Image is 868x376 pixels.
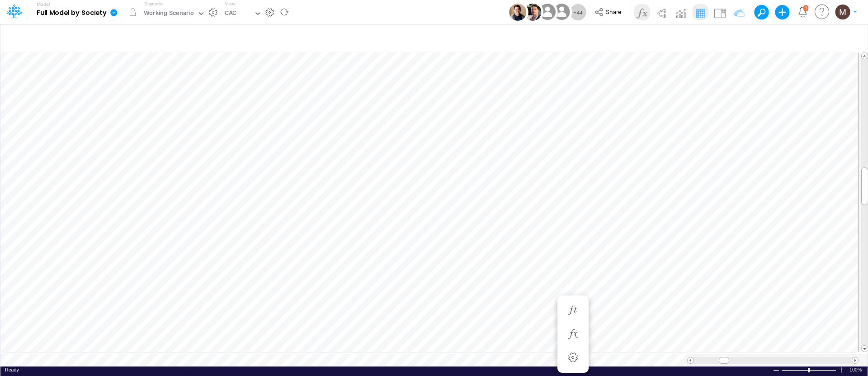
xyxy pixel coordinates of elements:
img: User Image Icon [552,2,572,22]
div: Zoom [808,368,810,372]
div: Zoom level [849,366,863,373]
div: In Ready mode [5,366,19,373]
input: Type a title here [8,29,671,47]
div: Zoom Out [773,367,780,374]
span: + 44 [573,10,582,15]
div: Working Scenario [144,9,194,19]
a: Notifications [797,7,808,17]
span: Share [606,8,621,15]
div: CAC [225,9,236,19]
div: Zoom [781,366,838,373]
div: Zoom In [838,366,845,373]
label: View [225,0,235,7]
label: Model [37,2,50,7]
span: 100% [849,366,863,373]
div: 1 unread items [805,6,807,10]
b: Full Model by Society [37,9,107,17]
img: User Image Icon [524,4,541,21]
label: Scenario [144,0,163,7]
span: Ready [5,367,19,372]
button: Share [590,5,627,19]
img: User Image Icon [509,4,526,21]
img: User Image Icon [537,2,557,22]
